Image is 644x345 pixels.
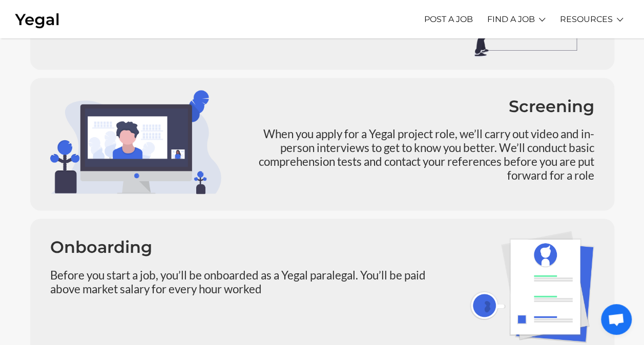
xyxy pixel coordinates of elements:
[424,5,473,33] a: POST A JOB
[560,5,613,33] a: RESOURCES
[50,268,454,295] p: Before you start a job, you’ll be onboarded as a Yegal paralegal. You’ll be paid above market sal...
[237,98,594,115] h2: Screening
[237,127,594,182] p: When you apply for a Yegal project role, we’ll carry out video and in-person interviews to get to...
[50,90,221,193] img: component
[470,231,594,343] img: component
[487,5,535,33] a: FIND A JOB
[50,239,454,255] h2: Onboarding
[601,304,632,335] a: Open chat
